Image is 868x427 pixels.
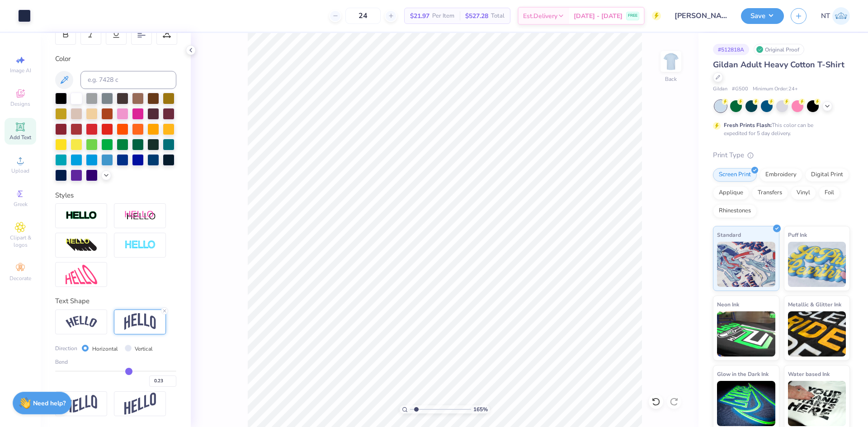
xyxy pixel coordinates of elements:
[124,210,156,221] img: Shadow
[724,122,772,129] strong: Fresh Prints Flash:
[717,300,739,309] span: Neon Ink
[724,121,835,137] div: This color can be expedited for 5 day delivery.
[788,242,846,287] img: Puff Ink
[628,13,637,19] span: FREE
[752,186,788,200] div: Transfers
[788,300,841,309] span: Metallic & Glitter Ink
[66,238,97,253] img: 3d Illusion
[491,11,505,21] span: Total
[819,186,840,200] div: Foil
[14,201,28,208] span: Greek
[788,381,846,426] img: Water based Ink
[55,54,176,64] div: Color
[135,345,153,353] label: Vertical
[821,7,850,25] a: NT
[788,311,846,357] img: Metallic & Glitter Ink
[66,316,97,328] img: Arc
[523,11,557,21] span: Est. Delivery
[345,8,381,24] input: – –
[92,345,118,353] label: Horizontal
[713,44,749,55] div: # 512818A
[574,11,623,21] span: [DATE] - [DATE]
[713,204,757,218] div: Rhinestones
[832,7,850,25] img: Nestor Talens
[665,75,677,83] div: Back
[805,168,849,182] div: Digital Print
[713,85,727,93] span: Gildan
[791,186,816,200] div: Vinyl
[124,393,156,415] img: Rise
[465,11,488,21] span: $527.28
[717,381,775,426] img: Glow in the Dark Ink
[717,230,741,239] span: Standard
[66,211,97,221] img: Stroke
[9,134,31,141] span: Add Text
[124,240,156,250] img: Negative Space
[732,85,748,93] span: # G500
[713,168,757,182] div: Screen Print
[713,186,749,200] div: Applique
[662,52,680,70] img: Back
[821,11,830,21] span: NT
[754,44,804,55] div: Original Proof
[55,358,68,366] span: Bend
[10,67,31,74] span: Image AI
[11,167,29,174] span: Upload
[80,71,176,89] input: e.g. 7428 c
[788,369,830,379] span: Water based Ink
[66,395,97,413] img: Flag
[5,234,36,249] span: Clipart & logos
[788,230,807,239] span: Puff Ink
[753,85,798,93] span: Minimum Order: 24 +
[717,311,775,357] img: Neon Ink
[124,313,156,330] img: Arch
[410,11,429,21] span: $21.97
[713,150,850,160] div: Print Type
[717,242,775,287] img: Standard
[668,7,734,25] input: Untitled Design
[10,100,30,108] span: Designs
[741,8,784,24] button: Save
[432,11,454,21] span: Per Item
[473,405,488,413] span: 165 %
[759,168,802,182] div: Embroidery
[717,369,769,379] span: Glow in the Dark Ink
[55,296,176,306] div: Text Shape
[66,265,97,284] img: Free Distort
[55,344,77,352] span: Direction
[55,190,176,201] div: Styles
[9,275,31,282] span: Decorate
[713,59,844,70] span: Gildan Adult Heavy Cotton T-Shirt
[33,399,66,408] strong: Need help?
